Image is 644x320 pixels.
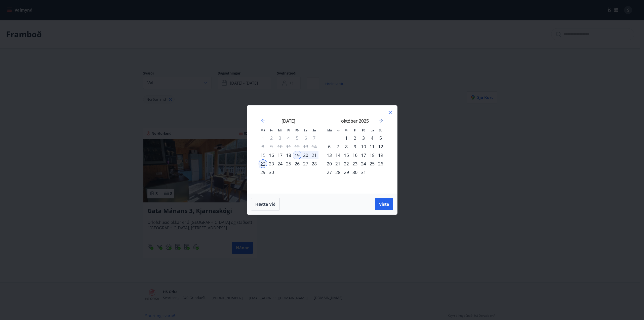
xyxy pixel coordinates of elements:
div: 28 [310,159,318,168]
div: 20 [301,151,310,159]
div: 31 [359,168,368,176]
td: Choose föstudagur, 31. október 2025 as your check-in date. It’s available. [359,168,368,176]
div: 17 [359,151,368,159]
small: Su [379,128,383,132]
td: Not available. fimmtudagur, 4. september 2025 [284,134,293,142]
td: Choose mánudagur, 13. október 2025 as your check-in date. It’s available. [325,151,334,159]
td: Choose þriðjudagur, 21. október 2025 as your check-in date. It’s available. [334,159,342,168]
td: Not available. föstudagur, 5. september 2025 [293,134,301,142]
div: 22 [259,159,267,168]
td: Not available. miðvikudagur, 10. september 2025 [276,142,284,151]
div: 25 [284,159,293,168]
td: Not available. þriðjudagur, 9. september 2025 [267,142,276,151]
div: 21 [310,151,318,159]
small: Fi [287,128,290,132]
small: Su [312,128,316,132]
div: 17 [276,151,284,159]
span: Hætta við [255,201,275,207]
div: Move forward to switch to the next month. [378,118,384,124]
td: Choose þriðjudagur, 30. september 2025 as your check-in date. It’s available. [267,168,276,176]
td: Choose sunnudagur, 28. september 2025 as your check-in date. It’s available. [310,159,318,168]
strong: [DATE] [281,118,295,124]
small: Fö [362,128,365,132]
div: 27 [325,168,334,176]
div: 25 [368,159,376,168]
td: Not available. fimmtudagur, 11. september 2025 [284,142,293,151]
div: 11 [368,142,376,151]
td: Choose miðvikudagur, 29. október 2025 as your check-in date. It’s available. [342,168,351,176]
td: Choose laugardagur, 25. október 2025 as your check-in date. It’s available. [368,159,376,168]
div: 29 [342,168,351,176]
button: Hætta við [251,198,280,210]
td: Choose fimmtudagur, 16. október 2025 as your check-in date. It’s available. [351,151,359,159]
td: Choose laugardagur, 27. september 2025 as your check-in date. It’s available. [301,159,310,168]
td: Choose mánudagur, 29. september 2025 as your check-in date. It’s available. [259,168,267,176]
div: 5 [376,134,385,142]
td: Choose laugardagur, 11. október 2025 as your check-in date. It’s available. [368,142,376,151]
td: Choose föstudagur, 17. október 2025 as your check-in date. It’s available. [359,151,368,159]
td: Not available. þriðjudagur, 2. september 2025 [267,134,276,142]
td: Choose miðvikudagur, 24. september 2025 as your check-in date. It’s available. [276,159,284,168]
td: Choose mánudagur, 27. október 2025 as your check-in date. It’s available. [325,168,334,176]
strong: október 2025 [341,118,369,124]
td: Choose þriðjudagur, 14. október 2025 as your check-in date. It’s available. [334,151,342,159]
td: Choose mánudagur, 20. október 2025 as your check-in date. It’s available. [325,159,334,168]
td: Choose mánudagur, 6. október 2025 as your check-in date. It’s available. [325,142,334,151]
div: 4 [368,134,376,142]
td: Not available. sunnudagur, 7. september 2025 [310,134,318,142]
small: Má [327,128,332,132]
div: 16 [267,151,276,159]
div: 26 [376,159,385,168]
small: Má [261,128,265,132]
td: Not available. miðvikudagur, 3. september 2025 [276,134,284,142]
div: 30 [267,168,276,176]
td: Choose sunnudagur, 26. október 2025 as your check-in date. It’s available. [376,159,385,168]
div: 30 [351,168,359,176]
small: Þr [270,128,273,132]
div: 23 [267,159,276,168]
td: Choose föstudagur, 10. október 2025 as your check-in date. It’s available. [359,142,368,151]
button: Vista [375,198,393,210]
td: Not available. mánudagur, 1. september 2025 [259,134,267,142]
td: Selected. laugardagur, 20. september 2025 [301,151,310,159]
div: 13 [325,151,334,159]
div: 29 [259,168,267,176]
div: 18 [368,151,376,159]
div: Move backward to switch to the previous month. [260,118,266,124]
td: Choose fimmtudagur, 18. september 2025 as your check-in date. It’s available. [284,151,293,159]
td: Choose miðvikudagur, 22. október 2025 as your check-in date. It’s available. [342,159,351,168]
div: 3 [359,134,368,142]
span: Vista [379,201,389,207]
div: 22 [342,159,351,168]
td: Choose þriðjudagur, 7. október 2025 as your check-in date. It’s available. [334,142,342,151]
td: Not available. mánudagur, 15. september 2025 [259,151,267,159]
div: 10 [359,142,368,151]
td: Not available. föstudagur, 12. september 2025 [293,142,301,151]
td: Choose föstudagur, 24. október 2025 as your check-in date. It’s available. [359,159,368,168]
div: 27 [301,159,310,168]
td: Choose miðvikudagur, 8. október 2025 as your check-in date. It’s available. [342,142,351,151]
td: Choose miðvikudagur, 17. september 2025 as your check-in date. It’s available. [276,151,284,159]
td: Choose þriðjudagur, 23. september 2025 as your check-in date. It’s available. [267,159,276,168]
small: Fi [354,128,356,132]
td: Selected as end date. mánudagur, 22. september 2025 [259,159,267,168]
td: Choose þriðjudagur, 28. október 2025 as your check-in date. It’s available. [334,168,342,176]
div: Calendar [253,112,391,188]
td: Not available. sunnudagur, 14. september 2025 [310,142,318,151]
small: Þr [337,128,340,132]
td: Choose fimmtudagur, 25. september 2025 as your check-in date. It’s available. [284,159,293,168]
td: Choose miðvikudagur, 1. október 2025 as your check-in date. It’s available. [342,134,351,142]
div: 23 [351,159,359,168]
div: 14 [334,151,342,159]
div: 1 [342,134,351,142]
td: Choose fimmtudagur, 2. október 2025 as your check-in date. It’s available. [351,134,359,142]
div: 8 [342,142,351,151]
td: Choose fimmtudagur, 23. október 2025 as your check-in date. It’s available. [351,159,359,168]
div: 12 [376,142,385,151]
td: Choose sunnudagur, 5. október 2025 as your check-in date. It’s available. [376,134,385,142]
div: 9 [351,142,359,151]
div: 18 [284,151,293,159]
td: Selected. sunnudagur, 21. september 2025 [310,151,318,159]
td: Choose miðvikudagur, 15. október 2025 as your check-in date. It’s available. [342,151,351,159]
div: 15 [342,151,351,159]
